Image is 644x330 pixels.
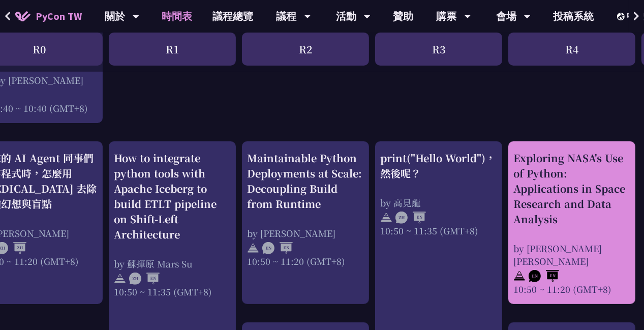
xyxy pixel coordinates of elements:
div: 10:50 ~ 11:35 (GMT+8) [380,224,497,237]
img: svg+xml;base64,PHN2ZyB4bWxucz0iaHR0cDovL3d3dy53My5vcmcvMjAwMC9zdmciIHdpZHRoPSIyNCIgaGVpZ2h0PSIyNC... [380,212,392,224]
img: ENEN.5a408d1.svg [529,270,559,282]
div: by 高見龍 [380,196,497,209]
a: PyCon TW [5,4,92,29]
div: R1 [109,33,236,66]
a: How to integrate python tools with Apache Iceberg to build ETLT pipeline on Shift-Left Architectu... [114,151,231,328]
img: ZHEN.371966e.svg [129,273,160,285]
img: ZHEN.371966e.svg [395,212,426,224]
div: 10:50 ~ 11:20 (GMT+8) [247,255,364,267]
img: ENEN.5a408d1.svg [262,242,293,254]
div: Maintainable Python Deployments at Scale: Decoupling Build from Runtime [247,151,364,212]
a: print("Hello World")，然後呢？ by 高見龍 10:50 ~ 11:35 (GMT+8) [380,151,497,328]
img: Locale Icon [617,13,627,20]
img: svg+xml;base64,PHN2ZyB4bWxucz0iaHR0cDovL3d3dy53My5vcmcvMjAwMC9zdmciIHdpZHRoPSIyNCIgaGVpZ2h0PSIyNC... [247,242,259,254]
img: svg+xml;base64,PHN2ZyB4bWxucz0iaHR0cDovL3d3dy53My5vcmcvMjAwMC9zdmciIHdpZHRoPSIyNCIgaGVpZ2h0PSIyNC... [513,270,526,282]
div: Exploring NASA's Use of Python: Applications in Space Research and Data Analysis [513,151,630,227]
a: Maintainable Python Deployments at Scale: Decoupling Build from Runtime by [PERSON_NAME] 10:50 ~ ... [247,151,364,295]
span: PyCon TW [36,9,82,24]
div: print("Hello World")，然後呢？ [380,151,497,181]
div: R4 [508,33,635,66]
a: Exploring NASA's Use of Python: Applications in Space Research and Data Analysis by [PERSON_NAME]... [513,151,630,295]
img: Home icon of PyCon TW 2025 [15,11,30,21]
div: R2 [242,33,369,66]
div: How to integrate python tools with Apache Iceberg to build ETLT pipeline on Shift-Left Architecture [114,151,231,242]
div: by 蘇揮原 Mars Su [114,257,231,270]
div: R3 [375,33,502,66]
img: svg+xml;base64,PHN2ZyB4bWxucz0iaHR0cDovL3d3dy53My5vcmcvMjAwMC9zdmciIHdpZHRoPSIyNCIgaGVpZ2h0PSIyNC... [114,273,126,285]
div: 10:50 ~ 11:20 (GMT+8) [513,283,630,295]
div: by [PERSON_NAME] [PERSON_NAME] [513,242,630,267]
div: 10:50 ~ 11:35 (GMT+8) [114,285,231,298]
div: by [PERSON_NAME] [247,227,364,239]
